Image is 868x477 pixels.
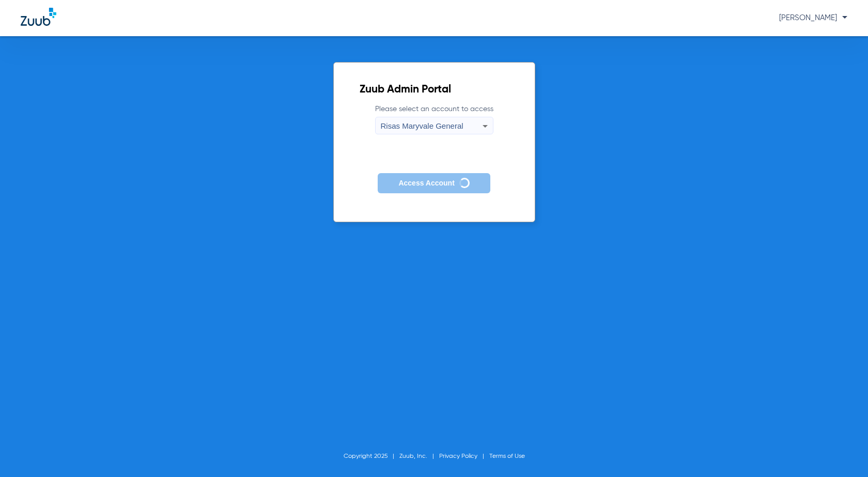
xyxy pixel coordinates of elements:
[378,173,490,193] button: Access Account
[439,453,477,459] a: Privacy Policy
[381,121,463,130] span: Risas Maryvale General
[398,179,454,187] span: Access Account
[779,14,847,22] span: [PERSON_NAME]
[21,8,56,26] img: Zuub Logo
[489,453,525,459] a: Terms of Use
[360,85,509,95] h2: Zuub Admin Portal
[399,451,439,461] li: Zuub, Inc.
[344,451,399,461] li: Copyright 2025
[375,104,493,134] label: Please select an account to access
